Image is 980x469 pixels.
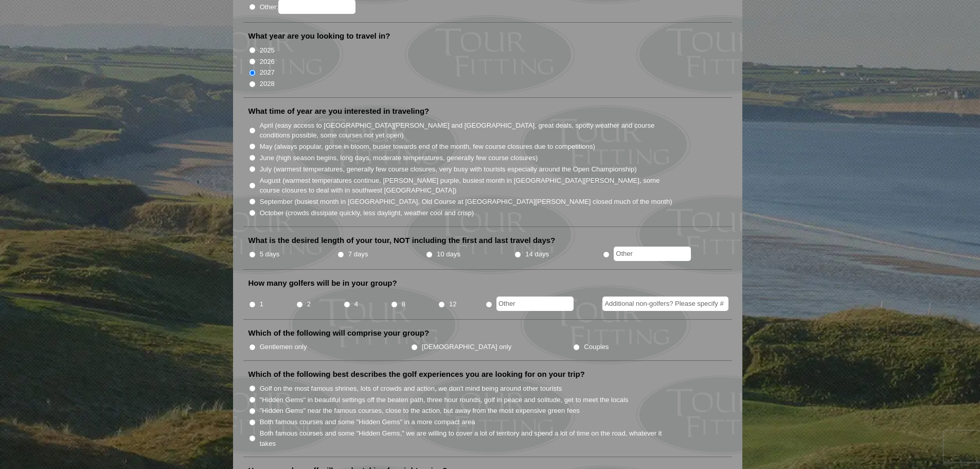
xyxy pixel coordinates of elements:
[602,297,728,311] input: Additional non-golfers? Please specify #
[260,208,474,218] label: October (crowds dissipate quickly, less daylight, weather cool and crisp)
[614,247,691,261] input: Other
[260,197,672,207] label: September (busiest month in [GEOGRAPHIC_DATA], Old Course at [GEOGRAPHIC_DATA][PERSON_NAME] close...
[437,249,460,259] label: 10 days
[260,299,263,309] label: 1
[260,342,307,352] label: Gentlemen only
[260,406,580,416] label: "Hidden Gems" near the famous courses, close to the action, but away from the most expensive gree...
[260,249,280,259] label: 5 days
[248,278,397,288] label: How many golfers will be in your group?
[402,299,405,309] label: 8
[260,395,629,405] label: "Hidden Gems" in beautiful settings off the beaten path, three hour rounds, golf in peace and sol...
[248,369,585,379] label: Which of the following best describes the golf experiences you are looking for on your trip?
[248,31,390,41] label: What year are you looking to travel in?
[354,299,358,309] label: 4
[260,417,475,427] label: Both famous courses and some "Hidden Gems" in a more compact area
[584,342,609,352] label: Couples
[307,299,311,309] label: 2
[260,45,275,56] label: 2025
[248,235,556,246] label: What is the desired length of your tour, NOT including the first and last travel days?
[260,67,275,78] label: 2027
[248,106,430,116] label: What time of year are you interested in traveling?
[260,142,595,152] label: May (always popular, gorse in bloom, busier towards end of the month, few course closures due to ...
[260,79,275,89] label: 2028
[449,299,457,309] label: 12
[260,428,673,448] label: Both famous courses and some "Hidden Gems," we are willing to cover a lot of territory and spend ...
[248,328,430,338] label: Which of the following will comprise your group?
[348,249,368,259] label: 7 days
[260,120,673,141] label: April (easy access to [GEOGRAPHIC_DATA][PERSON_NAME] and [GEOGRAPHIC_DATA], great deals, spotty w...
[260,57,275,67] label: 2026
[525,249,549,259] label: 14 days
[496,297,574,311] input: Other
[260,384,562,394] label: Golf on the most famous shrines, lots of crowds and action, we don't mind being around other tour...
[260,164,637,175] label: July (warmest temperatures, generally few course closures, very busy with tourists especially aro...
[422,342,511,352] label: [DEMOGRAPHIC_DATA] only
[260,176,673,196] label: August (warmest temperatures continue, [PERSON_NAME] purple, busiest month in [GEOGRAPHIC_DATA][P...
[260,153,538,163] label: June (high season begins, long days, moderate temperatures, generally few course closures)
